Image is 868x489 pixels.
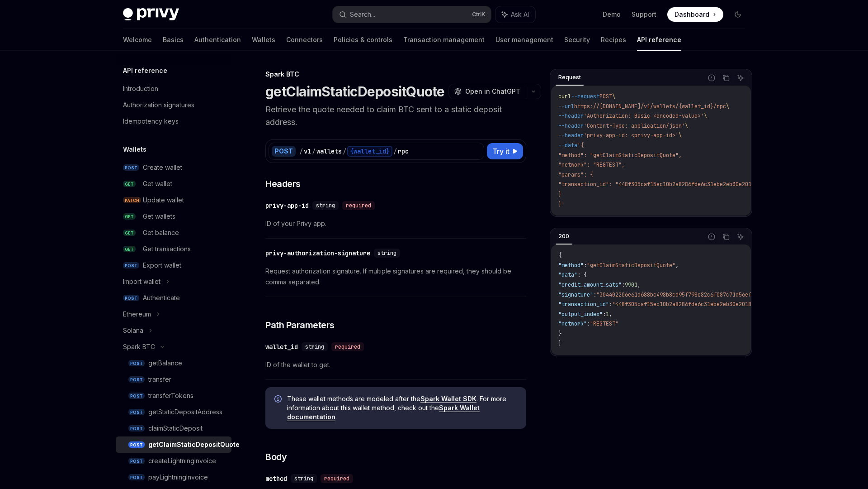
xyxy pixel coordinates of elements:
span: POST [128,474,145,481]
span: , [675,262,679,269]
div: claimStaticDeposit [148,423,203,434]
div: privy-app-id [265,201,309,210]
div: / [312,147,316,156]
span: Path Parameters [265,319,335,331]
a: Support [632,10,656,19]
div: / [393,147,397,156]
span: "transaction_id" [558,301,609,308]
span: : [587,320,590,327]
span: } [558,191,561,198]
span: ID of your Privy app. [265,218,526,229]
span: Body [265,451,287,463]
span: string [377,249,396,257]
span: { [558,252,561,259]
span: string [316,202,335,209]
span: 'Content-Type: application/json' [584,122,685,129]
div: Get transactions [143,244,191,254]
div: / [343,147,346,156]
span: POST [128,425,145,432]
span: https://[DOMAIN_NAME]/v1/wallets/{wallet_id}/rpc [574,103,726,110]
div: 200 [556,231,572,242]
div: Idempotency keys [123,116,179,127]
div: Import wallet [123,276,160,287]
div: method [265,474,287,483]
a: GETGet transactions [116,241,231,257]
span: : [593,291,596,298]
a: Security [564,29,590,51]
span: "output_index" [558,311,603,318]
span: : [584,262,587,269]
div: createLightningInvoice [148,455,216,466]
h5: API reference [123,65,167,76]
span: POST [123,164,139,171]
a: Demo [603,10,621,19]
span: : [603,311,606,318]
a: Dashboard [667,7,723,22]
div: Authenticate [143,292,180,303]
div: payLightningInvoice [148,472,208,483]
span: : [622,281,625,288]
span: POST [123,295,139,302]
span: These wallet methods are modeled after the . For more information about this wallet method, check... [287,394,517,422]
div: Update wallet [143,195,184,206]
span: string [294,475,313,482]
a: POSTcreateLightningInvoice [116,453,231,469]
button: Try it [487,143,523,159]
span: \ [679,132,682,139]
div: privy-authorization-signature [265,249,370,258]
a: GETGet balance [116,225,231,241]
button: Ask AI [495,6,535,23]
a: POSTExport wallet [116,257,231,273]
span: }' [558,201,565,208]
span: 'Authorization: Basic <encoded-value>' [584,112,704,120]
span: 1 [606,311,609,318]
div: required [331,342,364,351]
a: POSTgetBalance [116,355,231,371]
a: PATCHUpdate wallet [116,192,231,208]
span: POST [128,441,145,448]
span: \ [726,103,729,110]
span: "getClaimStaticDepositQuote" [587,262,675,269]
div: getBalance [148,358,182,369]
span: GET [123,181,136,187]
a: Spark Wallet SDK [420,395,476,403]
a: Recipes [601,29,626,51]
button: Ask AI [735,231,746,243]
a: API reference [637,29,681,51]
a: GETGet wallets [116,208,231,225]
span: POST [128,376,145,383]
div: Get balance [143,227,179,238]
a: Basics [163,29,184,51]
div: wallet_id [265,342,298,351]
a: Introduction [116,81,231,97]
a: POSTAuthenticate [116,290,231,306]
span: --header [558,122,584,129]
span: 9901 [625,281,637,288]
span: : { [577,271,587,278]
div: / [299,147,303,156]
a: Idempotency keys [116,113,231,129]
div: required [321,474,353,483]
h1: getClaimStaticDepositQuote [265,83,445,100]
span: "method" [558,262,584,269]
div: required [342,201,375,210]
span: 'privy-app-id: <privy-app-id>' [584,132,679,139]
span: POST [599,93,612,100]
a: Connectors [286,29,323,51]
span: "params": { [558,171,593,178]
a: Welcome [123,29,152,51]
a: POSTtransferTokens [116,388,231,404]
span: Try it [492,146,509,157]
div: Ethereum [123,309,151,320]
button: Toggle dark mode [731,7,745,22]
div: POST [272,146,296,157]
button: Search...CtrlK [333,6,491,23]
div: Spark BTC [265,70,526,79]
a: Policies & controls [334,29,392,51]
div: Create wallet [143,162,182,173]
a: Authentication [194,29,241,51]
div: transferTokens [148,390,193,401]
div: rpc [398,147,409,156]
span: , [609,311,612,318]
span: "448f305caf15ec10b2a8286fde6c31ebe2eb30e2018b22a8f7630d3fa2753e49" [612,301,821,308]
